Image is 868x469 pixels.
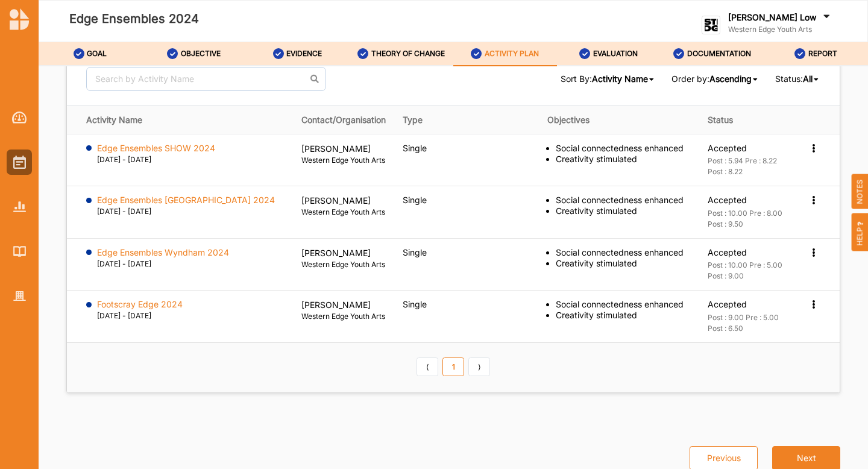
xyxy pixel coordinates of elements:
div: Post : 9.00 Pre : 5.00 [708,312,783,323]
label: Western Edge Youth Arts [301,259,386,270]
div: Accepted [708,299,783,310]
div: Social connectedness enhanced [556,299,691,310]
label: [DATE] - [DATE] [97,259,151,269]
div: Social connectedness enhanced [556,195,691,206]
img: logo [702,16,720,34]
p: [PERSON_NAME] [301,195,386,207]
label: REPORT [808,49,837,58]
label: Footscray Edge 2024 [97,299,183,310]
div: Creativity stimulated [556,310,691,321]
a: Reports [7,194,32,219]
span: Activity Name [592,74,648,84]
label: OBJECTIVE [181,49,221,58]
label: [PERSON_NAME] Low [728,12,816,23]
div: Post : 10.00 Pre : 8.00 [708,208,783,219]
span: Sort By: [561,73,656,84]
img: Organisation [13,291,26,301]
label: THEORY OF CHANGE [371,49,445,58]
a: Organisation [7,283,32,309]
img: Reports [13,201,26,212]
p: [PERSON_NAME] [301,143,386,155]
a: Dashboard [7,105,32,130]
span: Single [403,299,427,309]
input: Search by Activity Name [86,67,326,91]
span: Order by: [671,73,759,84]
label: Edge Ensembles [GEOGRAPHIC_DATA] 2024 [97,195,275,206]
div: Social connectedness enhanced [556,143,691,154]
label: Western Edge Youth Arts [728,25,832,34]
div: Pagination Navigation [415,357,492,378]
span: Status: [775,73,820,84]
div: Post : 9.50 [708,219,783,230]
label: [DATE] - [DATE] [97,154,151,165]
div: Post : 9.00 [708,271,783,282]
span: Ascending [709,74,752,84]
label: GOAL [87,49,107,58]
div: Creativity stimulated [556,258,691,269]
label: Western Edge Youth Arts [301,311,386,322]
img: Library [13,246,26,256]
div: Social connectedness enhanced [556,247,691,258]
p: [PERSON_NAME] [301,247,386,259]
label: Western Edge Youth Arts [301,155,386,166]
a: Edge Ensembles [GEOGRAPHIC_DATA] 2024 [97,195,275,205]
a: 1 [442,357,464,377]
div: Accepted [708,247,783,258]
div: Post : 8.22 [708,166,783,177]
div: Post : 5.94 Pre : 8.22 [708,156,783,166]
div: Post : 6.50 [708,323,783,334]
label: EVIDENCE [286,49,322,58]
span: Single [403,195,427,205]
a: Edge Ensembles SHOW 2024 [97,143,215,153]
label: Edge Ensembles Wyndham 2024 [97,247,229,258]
div: Accepted [708,195,783,206]
span: Contact/Organisation [301,115,386,125]
label: Edge Ensembles 2024 [69,9,199,29]
span: Status [708,115,733,125]
label: Western Edge Youth Arts [301,207,386,218]
span: All [803,74,813,84]
span: Objectives [547,115,590,125]
a: Library [7,239,32,264]
span: Activity Name [86,115,142,125]
label: [DATE] - [DATE] [97,310,151,321]
a: Activities [7,150,32,175]
a: Next item [468,357,490,377]
p: [PERSON_NAME] [301,299,386,311]
a: Previous item [417,357,438,377]
th: Type [394,105,539,134]
img: logo [10,8,29,30]
span: Single [403,247,427,257]
img: Activities [13,156,26,169]
div: Post : 10.00 Pre : 5.00 [708,260,783,271]
a: Footscray Edge 2024 [97,299,183,309]
label: Edge Ensembles SHOW 2024 [97,143,215,154]
div: Creativity stimulated [556,206,691,216]
div: Accepted [708,143,783,154]
label: DOCUMENTATION [687,49,751,58]
a: Edge Ensembles Wyndham 2024 [97,247,229,257]
label: [DATE] - [DATE] [97,206,151,217]
div: Creativity stimulated [556,154,691,165]
span: Single [403,143,427,153]
img: Dashboard [12,112,27,124]
label: ACTIVITY PLAN [485,49,539,58]
label: EVALUATION [593,49,638,58]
